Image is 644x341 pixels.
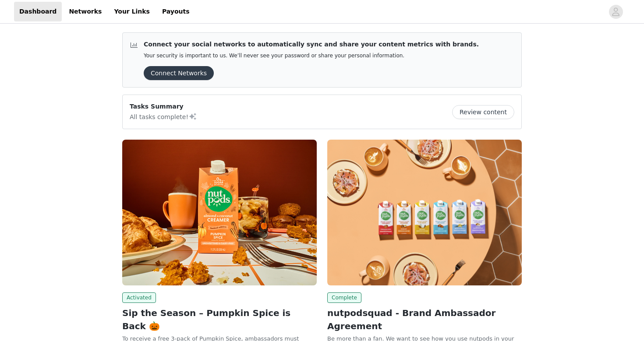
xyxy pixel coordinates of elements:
[327,140,522,285] img: nutpods
[144,53,479,59] p: Your security is important to us. We’ll never see your password or share your personal information.
[327,292,361,303] span: Complete
[14,2,62,21] a: Dashboard
[109,2,155,21] a: Your Links
[612,5,620,19] div: avatar
[144,40,479,49] p: Connect your social networks to automatically sync and share your content metrics with brands.
[122,292,156,303] span: Activated
[122,306,317,333] h2: Sip the Season – Pumpkin Spice is Back 🎃
[64,2,107,21] a: Networks
[157,2,195,21] a: Payouts
[452,105,514,119] button: Review content
[327,306,522,333] h2: nutpodsquad - Brand Ambassador Agreement
[130,111,197,122] p: All tasks complete!
[144,66,214,80] button: Connect Networks
[122,140,317,285] img: nutpods
[130,102,197,111] p: Tasks Summary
